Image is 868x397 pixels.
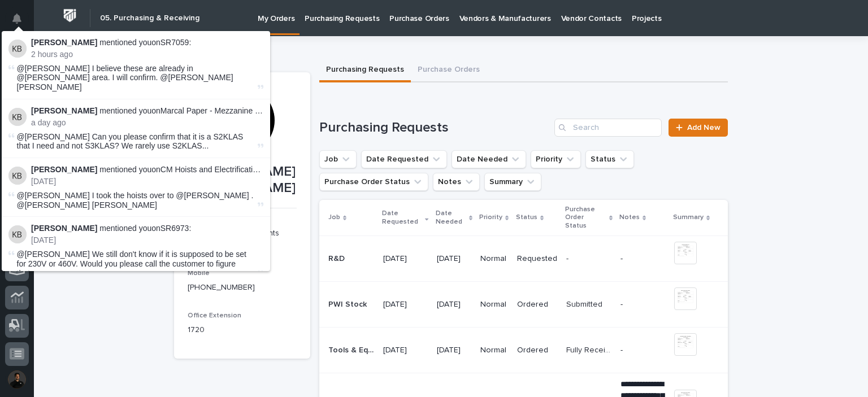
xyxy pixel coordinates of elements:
[188,283,255,291] a: [PHONE_NUMBER]
[433,173,480,191] button: Notes
[554,119,662,137] input: Search
[31,38,263,47] p: mentioned you on SR7059 :
[8,40,27,58] img: Kenny Beachy
[31,165,97,174] strong: [PERSON_NAME]
[484,173,541,191] button: Summary
[31,106,263,116] p: mentioned you on Marcal Paper - Mezzanine VRC :
[319,59,411,82] button: Purchasing Requests
[620,346,665,355] p: -
[319,150,357,168] button: Job
[59,5,80,26] img: Workspace Logo
[17,64,233,92] span: @[PERSON_NAME] I believe these are already in @[PERSON_NAME] area. I will confirm. @[PERSON_NAME]...
[328,211,340,224] p: Job
[620,300,665,309] p: -
[566,343,614,355] p: Fully Received
[585,150,634,168] button: Status
[437,254,471,264] p: [DATE]
[319,173,428,191] button: Purchase Order Status
[17,191,254,210] span: @[PERSON_NAME] I took the hoists over to @[PERSON_NAME] . @[PERSON_NAME] [PERSON_NAME]
[566,252,571,264] p: -
[328,343,376,355] p: Tools & Equipment
[5,368,29,391] button: users-avatar
[100,14,199,23] h2: 05. Purchasing & Receiving
[31,38,97,47] strong: [PERSON_NAME]
[620,254,665,264] p: -
[14,14,29,32] div: Notifications
[517,254,557,264] p: Requested
[383,300,427,309] p: [DATE]
[516,211,537,224] p: Status
[361,150,447,168] button: Date Requested
[437,300,471,309] p: [DATE]
[480,300,508,309] p: Normal
[566,298,605,309] p: Submitted
[319,282,728,328] tr: PWI StockPWI Stock [DATE][DATE]NormalOrderedSubmittedSubmitted -
[5,7,29,30] button: Notifications
[619,211,640,224] p: Notes
[480,346,508,355] p: Normal
[328,298,369,309] p: PWI Stock
[531,150,581,168] button: Priority
[383,254,427,264] p: [DATE]
[437,346,471,355] p: [DATE]
[31,177,263,186] p: [DATE]
[31,224,263,233] p: mentioned you on SR6973 :
[31,50,263,59] p: 2 hours ago
[8,108,27,126] img: Kenny Beachy
[669,119,728,137] a: Add New
[8,167,27,185] img: Kenny Beachy
[382,207,422,228] p: Date Requested
[31,106,97,115] strong: [PERSON_NAME]
[319,236,728,282] tr: R&DR&D [DATE][DATE]NormalRequested-- -
[480,254,508,264] p: Normal
[17,250,255,278] span: @[PERSON_NAME] We still don't know if it is supposed to be set for 230V or 460V. Would you please...
[517,300,557,309] p: Ordered
[17,132,255,151] span: @[PERSON_NAME] Can you please confirm that it is a S2KLAS that I need and not S3KLAS? We rarely u...
[31,224,97,233] strong: [PERSON_NAME]
[328,252,347,264] p: R&D
[188,324,297,336] p: 1720
[517,346,557,355] p: Ordered
[673,211,704,224] p: Summary
[319,328,728,373] tr: Tools & EquipmentTools & Equipment [DATE][DATE]NormalOrderedFully ReceivedFully Received -
[31,235,263,245] p: [DATE]
[687,124,721,132] span: Add New
[436,207,466,228] p: Date Needed
[411,59,487,82] button: Purchase Orders
[479,211,502,224] p: Priority
[319,120,550,136] h1: Purchasing Requests
[565,203,606,232] p: Purchase Order Status
[31,118,263,128] p: a day ago
[8,225,27,243] img: Kenny Beachy
[188,270,210,277] span: Mobile
[383,346,427,355] p: [DATE]
[188,312,241,319] span: Office Extension
[31,165,263,174] p: mentioned you on CM Hoists and Electrification :
[452,150,526,168] button: Date Needed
